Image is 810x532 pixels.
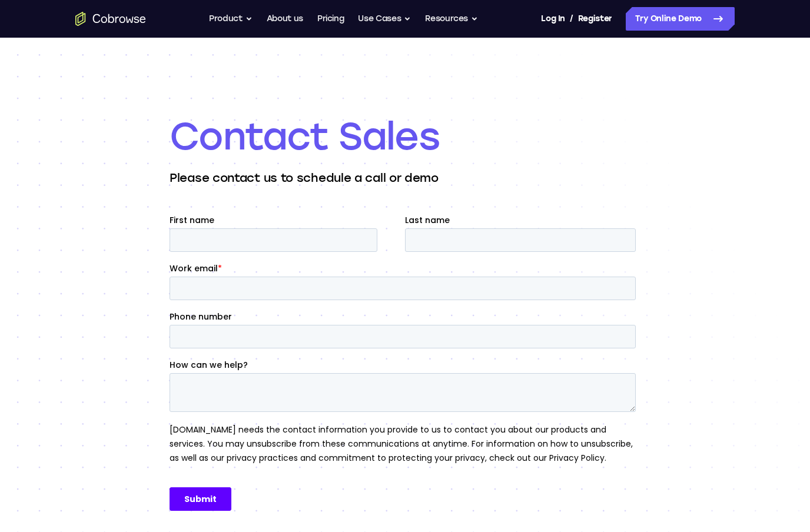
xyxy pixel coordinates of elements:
a: Pricing [317,7,344,31]
a: About us [267,7,303,31]
p: Please contact us to schedule a call or demo [170,169,640,186]
a: Log In [541,7,565,31]
button: Use Cases [358,7,411,31]
a: Try Online Demo [626,7,735,31]
button: Product [209,7,253,31]
a: Register [578,7,612,31]
span: / [570,12,573,26]
a: Go to the home page [75,12,146,26]
iframe: Form 0 [170,214,640,521]
h1: Contact Sales [170,113,640,160]
button: Resources [425,7,478,31]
